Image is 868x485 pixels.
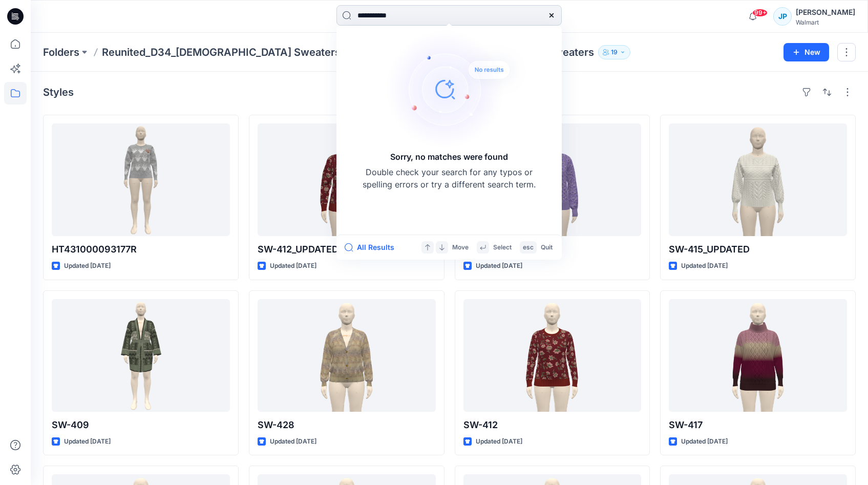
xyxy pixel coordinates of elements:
[598,45,630,59] button: 19
[669,418,847,432] p: SW-417
[270,261,316,271] p: Updated [DATE]
[386,28,529,151] img: Sorry, no matches were found
[669,299,847,412] a: SW-417
[752,9,768,17] span: 99+
[669,123,847,236] a: SW-415_UPDATED
[493,242,512,253] p: Select
[362,166,536,191] p: Double check your search for any typos or spelling errors or try a different search term.
[345,241,401,254] button: All Results
[43,45,79,59] a: Folders
[523,242,534,253] p: esc
[102,45,341,59] a: Reunited_D34_[DEMOGRAPHIC_DATA] Sweaters
[463,299,642,412] a: SW-412
[796,6,855,18] div: [PERSON_NAME]
[258,123,436,236] a: SW-412_UPDATED
[796,18,855,26] div: Walmart
[64,261,111,271] p: Updated [DATE]
[681,261,728,271] p: Updated [DATE]
[669,242,847,257] p: SW-415_UPDATED
[452,242,469,253] p: Move
[390,151,508,163] h5: Sorry, no matches were found
[43,86,74,98] h4: Styles
[258,299,436,412] a: SW-428
[784,43,829,61] button: New
[270,436,316,447] p: Updated [DATE]
[611,47,618,58] p: 19
[52,299,230,412] a: SW-409
[476,261,522,271] p: Updated [DATE]
[773,7,792,26] div: JP
[64,436,111,447] p: Updated [DATE]
[52,123,230,236] a: HT431000093177R
[52,418,230,432] p: SW-409
[681,436,728,447] p: Updated [DATE]
[258,242,436,257] p: SW-412_UPDATED
[476,436,522,447] p: Updated [DATE]
[52,242,230,257] p: HT431000093177R
[541,242,553,253] p: Quit
[258,418,436,432] p: SW-428
[463,418,642,432] p: SW-412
